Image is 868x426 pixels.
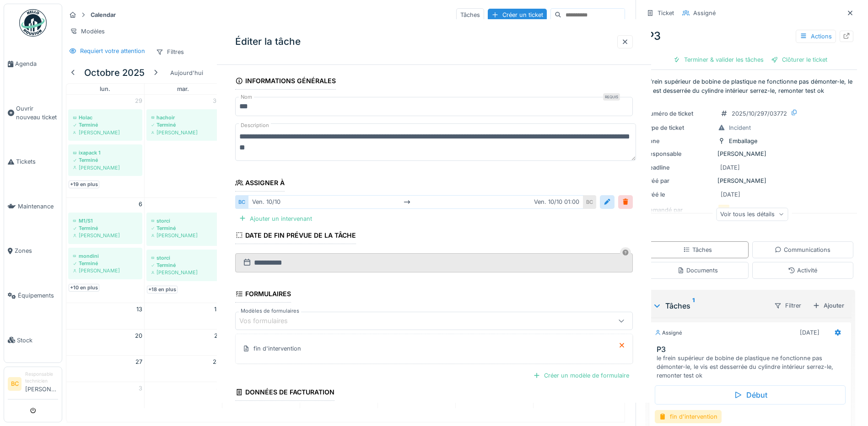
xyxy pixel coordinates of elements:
[235,176,285,192] div: Assigner à
[239,307,301,315] label: Modèles de formulaires
[583,195,596,208] div: BC
[235,213,316,225] div: Ajouter un intervenant
[253,344,301,353] div: fin d'intervention
[529,369,633,382] div: Créer un modèle de formulaire
[248,195,583,208] div: ven. 10/10 ven. 10/10 01:00
[235,385,334,401] div: Données de facturation
[239,93,254,101] label: Nom
[235,229,356,244] div: Date de fin prévue de la tâche
[235,287,291,303] div: Formulaires
[235,36,301,48] h3: Éditer la tâche
[239,120,271,131] label: Description
[239,316,301,326] div: Vos formulaires
[235,195,248,208] div: BC
[603,93,620,101] div: Requis
[235,74,336,90] div: Informations générales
